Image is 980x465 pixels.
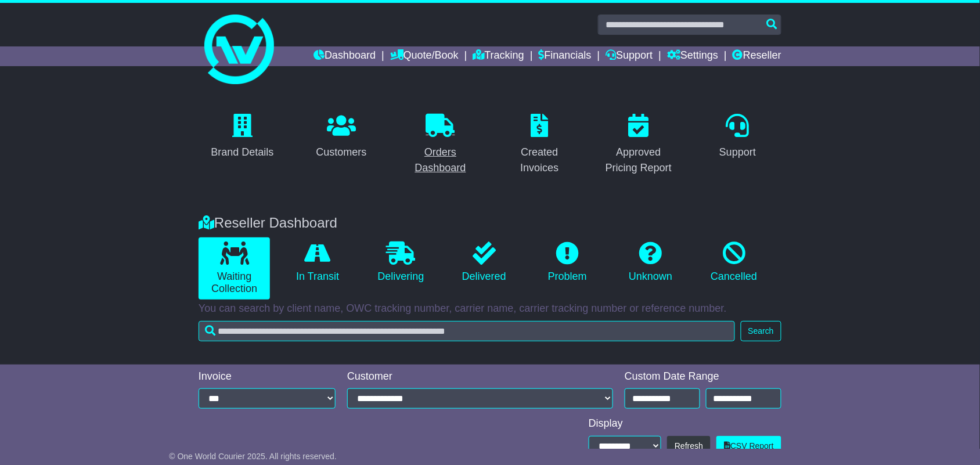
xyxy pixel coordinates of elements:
[199,370,336,383] div: Invoice
[193,215,787,232] div: Reseller Dashboard
[347,370,613,383] div: Customer
[397,110,484,180] a: Orders Dashboard
[211,145,273,160] div: Brand Details
[448,237,520,287] a: Delivered
[199,237,270,300] a: Waiting Collection
[404,145,477,176] div: Orders Dashboard
[698,237,770,287] a: Cancelled
[625,370,781,383] div: Custom Date Range
[473,46,524,66] a: Tracking
[712,110,763,164] a: Support
[282,237,353,287] a: In Transit
[595,110,683,180] a: Approved Pricing Report
[365,237,437,287] a: Delivering
[539,46,592,66] a: Financials
[169,452,337,461] span: © One World Courier 2025. All rights reserved.
[716,436,781,456] a: CSV Report
[496,110,583,180] a: Created Invoices
[606,46,653,66] a: Support
[203,110,281,164] a: Brand Details
[532,237,603,287] a: Problem
[603,145,675,176] div: Approved Pricing Report
[390,46,459,66] a: Quote/Book
[503,145,576,176] div: Created Invoices
[667,436,711,456] button: Refresh
[741,321,781,341] button: Search
[316,145,366,160] div: Customers
[589,417,781,430] div: Display
[314,46,376,66] a: Dashboard
[199,302,781,315] p: You can search by client name, OWC tracking number, carrier name, carrier tracking number or refe...
[667,46,718,66] a: Settings
[615,237,686,287] a: Unknown
[733,46,781,66] a: Reseller
[719,145,756,160] div: Support
[308,110,374,164] a: Customers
